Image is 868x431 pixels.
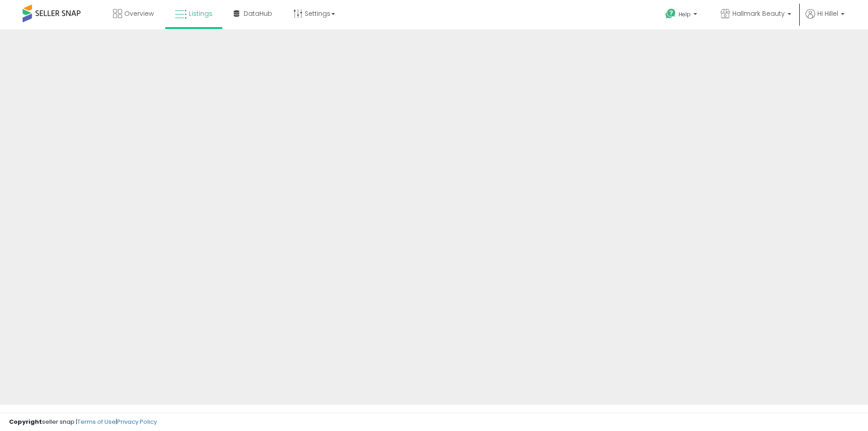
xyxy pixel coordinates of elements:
[189,9,212,18] span: Listings
[124,9,154,18] span: Overview
[665,8,676,19] i: Get Help
[658,1,706,29] a: Help
[732,9,785,18] span: Hallmark Beauty
[679,10,691,18] span: Help
[817,9,838,18] span: Hi Hillel
[806,9,844,29] a: Hi Hillel
[244,9,272,18] span: DataHub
